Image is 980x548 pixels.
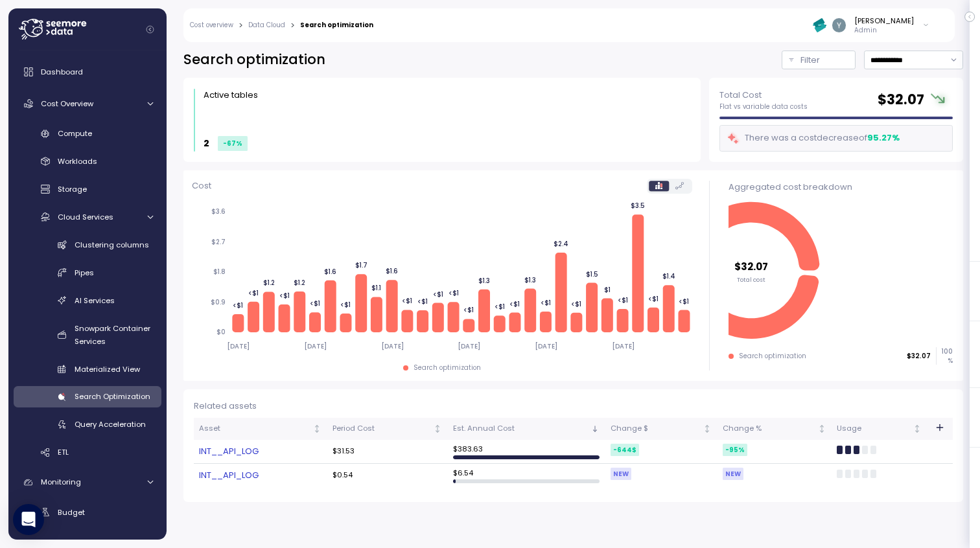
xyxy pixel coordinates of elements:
[233,301,243,310] tspan: <$1
[414,363,481,372] div: Search optimization
[355,261,367,269] tspan: $1.7
[300,22,373,29] div: Search optimization
[433,290,443,298] tspan: <$1
[14,179,161,200] a: Storage
[782,51,856,69] button: Filter
[611,423,701,435] div: Change $
[340,301,351,309] tspan: <$1
[304,342,327,350] tspan: [DATE]
[854,26,914,35] p: Admin
[310,299,320,308] tspan: <$1
[75,391,150,402] span: Search Optimization
[211,298,226,306] tspan: $0.9
[463,306,474,314] tspan: <$1
[14,123,161,144] a: Compute
[14,501,161,523] a: Budget
[211,207,226,216] tspan: $3.6
[554,240,568,248] tspan: $2.4
[14,151,161,172] a: Workloads
[817,424,826,433] div: Not sorted
[294,279,305,287] tspan: $1.2
[58,128,92,139] span: Compute
[737,275,765,283] tspan: Total cost
[541,299,551,307] tspan: <$1
[75,268,94,278] span: Pipes
[448,289,458,297] tspan: <$1
[327,464,447,487] td: $0.54
[14,91,161,117] a: Cost Overview
[312,424,321,433] div: Not sorted
[327,418,447,440] th: Period CostNot sorted
[194,400,953,413] div: Related assets
[58,212,113,222] span: Cloud Services
[448,418,605,440] th: Est. Annual CostSorted descending
[386,267,398,275] tspan: $1.6
[213,268,226,276] tspan: $1.8
[800,54,820,67] p: Filter
[14,358,161,380] a: Materialized View
[324,267,336,275] tspan: $1.6
[279,291,289,300] tspan: <$1
[734,260,768,273] tspan: $32.07
[433,424,442,433] div: Not sorted
[703,424,712,433] div: Not sorted
[14,470,161,496] a: Monitoring
[204,136,209,151] p: 2
[14,234,161,255] a: Clustering columns
[509,299,520,308] tspan: <$1
[14,262,161,283] a: Pipes
[218,136,248,151] div: -67 %
[617,296,627,304] tspan: <$1
[216,328,226,336] tspan: $0
[717,418,832,440] th: Change %Not sorted
[194,418,327,440] th: AssetNot sorted
[448,464,605,487] td: $ 6.54
[199,469,321,482] a: INT__API_LOG
[611,342,634,350] tspan: [DATE]
[14,442,161,463] a: ETL
[727,131,900,146] div: There was a cost decrease of
[837,423,911,435] div: Usage
[239,21,243,30] div: >
[605,418,717,440] th: Change $Not sorted
[75,364,140,374] span: Materialized View
[204,89,258,102] div: Active tables
[14,386,161,407] a: Search Optimization
[13,504,44,535] div: Open Intercom Messenger
[75,295,115,306] span: AI Services
[867,131,900,144] div: 95.27 %
[723,423,816,435] div: Change %
[41,477,81,487] span: Monitoring
[571,300,581,308] tspan: <$1
[611,468,631,480] div: NEW
[58,447,69,457] span: ETL
[813,18,826,32] img: 6732f606e2646a5b535b1927.PNG
[332,423,432,435] div: Period Cost
[41,67,83,77] span: Dashboard
[832,418,927,440] th: UsageNot sorted
[729,181,953,194] div: Aggregated cost breakdown
[58,184,87,194] span: Storage
[58,507,85,518] span: Budget
[604,285,611,293] tspan: $1
[719,102,808,111] p: Flat vs variable data costs
[248,22,285,29] a: Data Cloud
[263,279,275,287] tspan: $1.2
[878,91,924,109] h2: $ 32.07
[380,342,403,350] tspan: [DATE]
[14,317,161,352] a: Snowpark Container Services
[723,468,743,480] div: NEW
[75,240,149,250] span: Clustering columns
[192,179,211,192] p: Cost
[679,297,689,305] tspan: <$1
[648,294,659,303] tspan: <$1
[14,414,161,435] a: Query Acceleration
[494,303,504,311] tspan: <$1
[14,290,161,311] a: AI Services
[142,25,158,34] button: Collapse navigation
[719,89,808,102] p: Total Cost
[590,424,600,433] div: Sorted descending
[585,269,598,278] tspan: $1.5
[907,352,931,361] p: $32.07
